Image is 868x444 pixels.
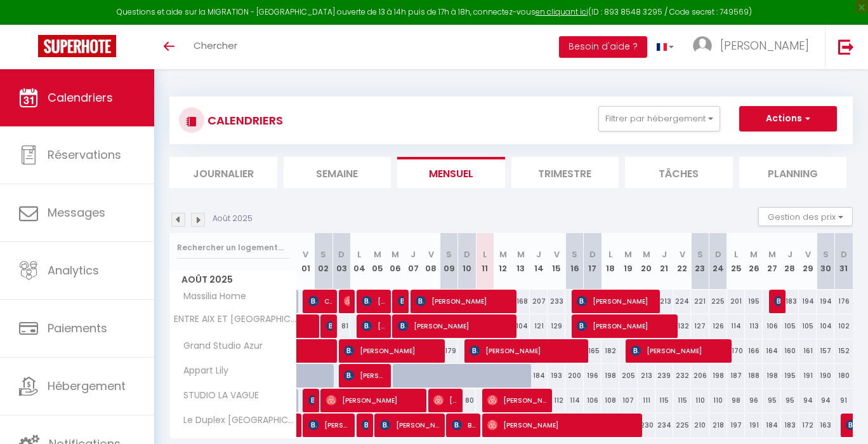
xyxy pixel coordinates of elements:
a: [PERSON_NAME] [297,414,303,438]
abbr: J [662,248,667,260]
a: Chercher [184,25,247,69]
span: [PERSON_NAME] [344,363,385,387]
th: 14 [530,233,548,290]
abbr: J [787,248,792,260]
abbr: M [643,248,650,260]
li: Semaine [284,157,391,188]
div: 105 [799,314,817,338]
th: 08 [422,233,440,290]
abbr: D [338,248,345,260]
div: 81 [332,314,350,338]
span: [PERSON_NAME] [470,339,582,363]
div: 164 [763,339,780,363]
th: 09 [440,233,458,290]
li: Journalier [169,157,277,188]
abbr: S [823,248,829,260]
span: Chercher [194,39,237,52]
abbr: M [517,248,525,260]
div: 221 [691,290,709,313]
div: 104 [817,314,834,338]
div: 105 [781,314,799,338]
span: [PERSON_NAME] [308,413,350,437]
img: Super Booking [38,35,116,57]
div: 232 [673,364,691,387]
abbr: V [303,248,308,260]
div: 110 [709,389,727,412]
div: 198 [763,364,780,387]
th: 19 [619,233,637,290]
div: 107 [619,389,637,412]
span: Messages [48,205,105,220]
th: 31 [834,233,853,290]
abbr: J [411,248,416,260]
span: [PERSON_NAME] [631,339,725,363]
div: 96 [745,389,763,412]
div: 180 [834,364,853,387]
th: 20 [638,233,655,290]
div: 182 [602,339,619,363]
div: 224 [673,290,691,313]
abbr: M [624,248,632,260]
th: 30 [817,233,834,290]
div: 179 [440,339,458,363]
th: 16 [565,233,583,290]
div: 196 [584,364,602,387]
th: 02 [315,233,332,290]
abbr: S [572,248,577,260]
div: 110 [691,389,709,412]
th: 05 [369,233,386,290]
span: [DEMOGRAPHIC_DATA][PERSON_NAME] [344,289,350,313]
span: Analytics [48,262,99,278]
div: 207 [530,290,548,313]
abbr: M [750,248,758,260]
div: 161 [799,339,817,363]
abbr: D [589,248,596,260]
span: Massilia Home [172,290,249,304]
abbr: M [391,248,399,260]
div: 213 [638,364,655,387]
div: 95 [763,389,780,412]
div: 106 [763,314,780,338]
div: 98 [727,389,745,412]
div: 94 [817,389,834,412]
div: 129 [548,314,565,338]
div: 213 [655,290,673,313]
div: 95 [781,389,799,412]
div: 168 [512,290,530,313]
th: 25 [727,233,745,290]
th: 28 [781,233,799,290]
abbr: M [768,248,776,260]
span: [PERSON_NAME] crespy [362,289,385,313]
div: 112 [548,389,565,412]
h3: CALENDRIERS [204,106,283,135]
abbr: L [734,248,738,260]
th: 26 [745,233,763,290]
abbr: V [554,248,560,260]
th: 27 [763,233,780,290]
span: Grand Studio Azur [172,339,266,353]
div: 200 [565,364,583,387]
div: 108 [602,389,619,412]
div: 102 [834,314,853,338]
th: 17 [584,233,602,290]
th: 24 [709,233,727,290]
div: 194 [799,290,817,313]
abbr: L [357,248,361,260]
span: [PERSON_NAME] [398,289,404,313]
img: logout [838,39,854,55]
div: 191 [799,364,817,387]
div: 115 [655,389,673,412]
div: 157 [817,339,834,363]
span: Le Duplex [GEOGRAPHIC_DATA] [172,414,299,427]
abbr: M [499,248,507,260]
div: 233 [548,290,565,313]
span: [PERSON_NAME] [487,388,546,412]
div: 115 [673,389,691,412]
div: 160 [781,339,799,363]
div: 163 [817,414,834,437]
li: Trimestre [511,157,619,188]
a: en cliquant ici [536,6,588,17]
span: [PERSON_NAME] [774,289,780,313]
th: 10 [458,233,476,290]
div: 195 [745,290,763,313]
